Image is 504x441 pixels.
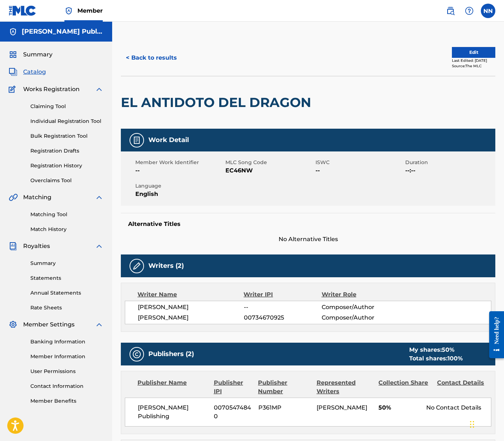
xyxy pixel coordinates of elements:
[405,159,494,166] span: Duration
[9,242,17,251] img: Royalties
[258,403,311,412] span: P361MP
[317,404,367,411] span: [PERSON_NAME]
[23,85,80,94] span: Works Registration
[23,242,50,251] span: Royalties
[30,260,103,267] a: Summary
[30,382,103,390] a: Contact Information
[481,4,495,18] div: User Menu
[148,350,194,358] h5: Publishers (2)
[405,166,494,175] span: --:--
[470,414,474,435] div: Drag
[137,290,243,299] div: Writer Name
[64,7,73,15] img: Top Rightsholder
[225,166,314,175] span: EC46NW
[95,320,103,329] img: expand
[135,166,224,175] span: --
[315,166,404,175] span: --
[409,354,463,363] div: Total shares:
[468,406,504,441] iframe: Chat Widget
[95,85,103,94] img: expand
[9,320,17,329] img: Member Settings
[135,190,224,198] span: English
[135,182,224,190] span: Language
[30,397,103,405] a: Member Benefits
[30,177,103,184] a: Overclaims Tool
[23,193,51,202] span: Matching
[452,47,495,58] button: Edit
[23,68,46,76] span: Catalog
[30,132,103,140] a: Bulk Registration Tool
[9,27,17,36] img: Accounts
[132,262,141,270] img: Writers
[315,159,404,166] span: ISWC
[95,242,103,251] img: expand
[23,320,75,329] span: Member Settings
[484,305,504,365] iframe: Resource Center
[30,162,103,170] a: Registration History
[9,50,52,59] a: SummarySummary
[9,68,46,76] a: CatalogCatalog
[121,94,315,111] h2: EL ANTIDOTO DEL DRAGON
[244,313,322,322] span: 00734670925
[30,304,103,312] a: Rate Sheets
[9,50,17,59] img: Summary
[442,346,454,353] span: 50 %
[23,50,52,59] span: Summary
[137,378,208,396] div: Publisher Name
[30,353,103,360] a: Member Information
[132,350,141,359] img: Publishers
[465,7,474,15] img: help
[30,368,103,375] a: User Permissions
[30,211,103,218] a: Matching Tool
[448,355,463,362] span: 100 %
[446,7,455,15] img: search
[322,303,392,312] span: Composer/Author
[9,5,37,16] img: MLC Logo
[426,403,491,412] div: No Contact Details
[409,346,463,354] div: My shares:
[148,262,184,270] h5: Writers (2)
[121,235,495,244] span: No Alternative Titles
[138,303,244,312] span: [PERSON_NAME]
[225,159,314,166] span: MLC Song Code
[135,159,224,166] span: Member Work Identifier
[443,4,458,18] a: Public Search
[258,378,311,396] div: Publisher Number
[322,290,393,299] div: Writer Role
[138,403,208,421] span: [PERSON_NAME] Publishing
[30,147,103,155] a: Registration Drafts
[30,274,103,282] a: Statements
[378,378,432,396] div: Collection Share
[243,290,321,299] div: Writer IPI
[132,136,141,145] img: Work Detail
[462,4,477,18] div: Help
[77,7,103,15] span: Member
[322,313,392,322] span: Composer/Author
[30,226,103,233] a: Match History
[244,303,322,312] span: --
[95,193,103,202] img: expand
[148,136,189,144] h5: Work Detail
[214,378,253,396] div: Publisher IPI
[452,63,495,69] div: Source: The MLC
[317,378,373,396] div: Represented Writers
[9,68,17,76] img: Catalog
[128,220,488,228] h5: Alternative Titles
[378,403,421,412] span: 50%
[30,289,103,297] a: Annual Statements
[9,85,18,94] img: Works Registration
[121,49,182,67] button: < Back to results
[214,403,253,421] span: 00705474840
[138,313,244,322] span: [PERSON_NAME]
[452,58,495,63] div: Last Edited: [DATE]
[30,103,103,110] a: Claiming Tool
[30,117,103,125] a: Individual Registration Tool
[9,193,18,202] img: Matching
[30,338,103,346] a: Banking Information
[437,378,490,396] div: Contact Details
[22,27,103,36] h5: Nathan Niederkorn Publishing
